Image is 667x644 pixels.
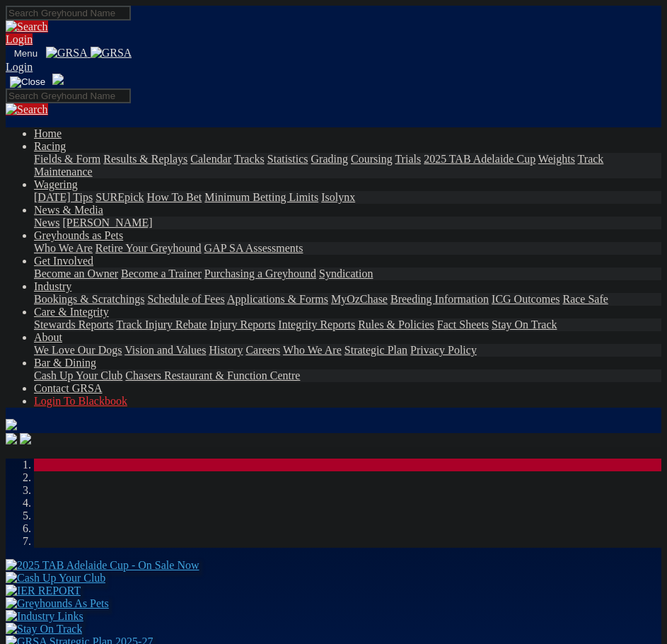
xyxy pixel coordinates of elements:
a: News & Media [34,204,103,216]
img: facebook.svg [6,433,17,444]
a: Coursing [351,153,393,165]
a: Greyhounds as Pets [34,229,123,241]
a: Track Maintenance [34,153,603,178]
a: Become a Trainer [121,268,202,280]
span: Menu [14,48,37,59]
a: Get Involved [34,255,93,267]
a: Fields & Form [34,153,100,165]
a: Track Injury Rebate [116,318,207,330]
div: Care & Integrity [34,318,661,331]
a: How To Bet [147,191,202,203]
a: History [209,344,243,356]
a: Schedule of Fees [147,293,224,305]
img: Stay On Track [6,623,82,636]
img: GRSA [46,47,88,59]
a: Grading [311,153,348,165]
img: Close [10,76,45,88]
a: Care & Integrity [34,306,109,318]
a: Privacy Policy [410,344,477,356]
a: Retire Your Greyhound [95,242,202,254]
a: Isolynx [321,191,355,203]
a: Integrity Reports [278,318,355,330]
div: Racing [34,153,661,178]
a: Who We Are [283,344,342,356]
a: Stewards Reports [34,318,113,330]
a: Tracks [234,153,265,165]
a: Statistics [267,153,308,165]
img: Cash Up Your Club [6,572,105,585]
img: GRSA [91,47,132,59]
a: Cash Up Your Club [34,369,122,381]
div: News & Media [34,217,661,229]
a: News [34,217,59,229]
a: [DATE] Tips [34,191,93,203]
a: Breeding Information [390,293,489,305]
a: Login [6,33,33,45]
a: Login [6,61,33,73]
a: Fact Sheets [437,318,489,330]
a: Injury Reports [209,318,275,330]
img: Greyhounds As Pets [6,597,109,610]
img: logo-grsa-white.png [52,74,64,85]
a: Stay On Track [492,318,557,330]
a: Bar & Dining [34,357,96,369]
a: [PERSON_NAME] [62,217,152,229]
div: Wagering [34,191,661,204]
a: Contact GRSA [34,382,102,394]
div: About [34,344,661,357]
a: Login To Blackbook [34,395,127,407]
input: Search [6,6,131,21]
div: Bar & Dining [34,369,661,382]
img: Search [6,21,48,33]
a: ICG Outcomes [492,293,559,305]
a: Minimum Betting Limits [204,191,318,203]
div: Greyhounds as Pets [34,242,661,255]
a: Results & Replays [103,153,187,165]
a: Strategic Plan [344,344,407,356]
a: Chasers Restaurant & Function Centre [125,369,300,381]
button: Toggle navigation [6,76,50,88]
a: Become an Owner [34,268,118,280]
img: IER REPORT [6,585,81,597]
input: Search [6,88,131,103]
a: MyOzChase [331,293,388,305]
a: Rules & Policies [358,318,434,330]
a: Applications & Forms [227,293,328,305]
img: Search [6,103,48,116]
a: Purchasing a Greyhound [204,268,316,280]
a: SUREpick [95,191,144,203]
div: Industry [34,293,661,306]
img: logo-grsa-white.png [6,419,17,430]
a: Home [34,127,62,139]
a: Weights [538,153,575,165]
a: Calendar [190,153,231,165]
a: About [34,331,62,343]
a: Who We Are [34,242,93,254]
a: Racing [34,140,66,152]
a: Bookings & Scratchings [34,293,144,305]
a: GAP SA Assessments [204,242,303,254]
a: Syndication [319,268,373,280]
a: Careers [245,344,280,356]
a: Vision and Values [124,344,206,356]
a: Race Safe [562,293,608,305]
img: 2025 TAB Adelaide Cup - On Sale Now [6,559,199,572]
a: Wagering [34,178,78,190]
img: twitter.svg [20,433,31,444]
a: Industry [34,280,71,292]
img: Industry Links [6,610,83,623]
a: 2025 TAB Adelaide Cup [424,153,535,165]
a: We Love Our Dogs [34,344,122,356]
button: Toggle navigation [6,46,43,61]
a: Trials [395,153,421,165]
div: Get Involved [34,268,661,280]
